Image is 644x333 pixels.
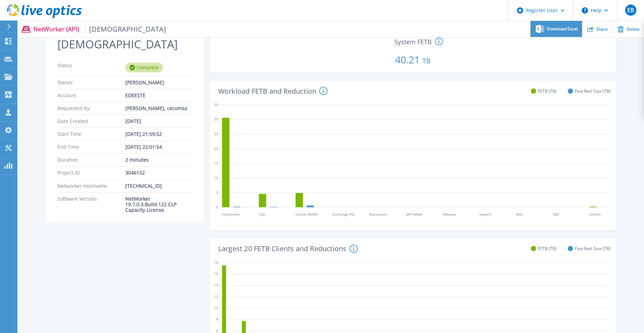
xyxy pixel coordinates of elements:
h2: [DEMOGRAPHIC_DATA] [57,38,193,51]
span: TB [422,56,431,65]
div: [PERSON_NAME] [125,80,193,85]
p: 40.21 [213,46,613,70]
text: 35 [214,102,218,107]
h4: Largest 20 FETB Clients and Reductions [218,245,358,253]
span: FETB (TB) [538,88,557,94]
tspan: Oracle RMAN [296,212,318,217]
div: NetWorker 19.7.0.3.Build.122 CLP Capacity License [125,196,193,213]
p: Project ID [57,170,125,176]
text: 20 [214,146,218,151]
text: 6 [216,328,218,333]
p: Owner [57,80,125,85]
text: 0 [216,204,218,209]
span: EB [627,7,634,13]
tspan: Sharepoint [369,212,387,217]
text: 12 [214,294,218,299]
tspan: Others [589,212,601,217]
p: Date Created [57,118,125,124]
text: 10 [214,305,218,310]
div: Complete [125,63,163,72]
tspan: HyperV [479,212,491,217]
div: [DATE] 21:59:52 [125,131,193,137]
tspan: Filesystem [222,212,240,217]
span: Delete [627,27,639,31]
text: 10 [214,175,218,180]
tspan: SAP HANA [406,212,423,217]
p: Duration [57,157,125,163]
span: Share [596,27,608,31]
p: Requested By [57,106,125,111]
tspan: NAS [516,212,523,217]
span: [DEMOGRAPHIC_DATA] [85,25,166,33]
text: 15 [214,161,218,165]
div: [DATE] 22:01:54 [125,144,193,150]
span: Post Red. Size (TB) [575,88,611,94]
p: Software Version [57,196,125,213]
text: 30 [214,117,218,122]
div: 3046152 [125,170,193,176]
tspan: VMware [442,212,456,217]
p: End Time [57,144,125,150]
text: 5 [216,190,218,195]
span: Post Red. Size (TB) [575,246,611,251]
span: Download Excel [547,27,578,31]
div: EDEESTE [125,93,193,98]
div: [PERSON_NAME], cecomsa [125,106,193,111]
p: Account [57,93,125,98]
tspan: DB2 [553,212,559,217]
text: 8 [216,317,218,322]
p: NetWorker (API) [33,25,166,33]
div: 2 minutes [125,157,193,163]
p: Status [57,63,125,72]
text: 14 [214,282,218,287]
p: Networker Hostname [57,183,125,189]
tspan: SQL [259,212,265,217]
text: 16 [214,271,218,276]
text: 18 [214,260,218,264]
span: System FETB [394,39,432,45]
div: [TECHNICAL_ID] [125,183,193,189]
h4: Workload FETB and Reduction [218,87,328,95]
span: FETB (TB) [538,246,557,251]
tspan: Exchange VSS [332,212,354,217]
p: Start Time [57,131,125,137]
div: [DATE] [125,118,193,124]
text: 25 [214,131,218,136]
